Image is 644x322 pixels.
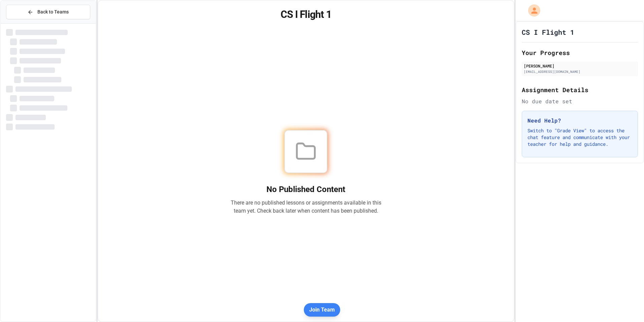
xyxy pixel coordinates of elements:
[527,116,632,125] h3: Need Help?
[524,63,636,69] div: [PERSON_NAME]
[230,199,381,215] p: There are no published lessons or assignments available in this team yet. Check back later when c...
[524,69,636,74] div: [EMAIL_ADDRESS][DOMAIN_NAME]
[522,48,638,57] h2: Your Progress
[304,303,340,317] button: Join Team
[522,85,638,95] h2: Assignment Details
[522,27,574,37] h1: CS I Flight 1
[521,3,542,18] div: My Account
[522,97,638,105] div: No due date set
[527,127,632,147] p: Switch to "Grade View" to access the chat feature and communicate with your teacher for help and ...
[37,8,69,16] span: Back to Teams
[230,184,381,195] h2: No Published Content
[6,5,90,19] button: Back to Teams
[106,8,506,21] h1: CS I Flight 1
